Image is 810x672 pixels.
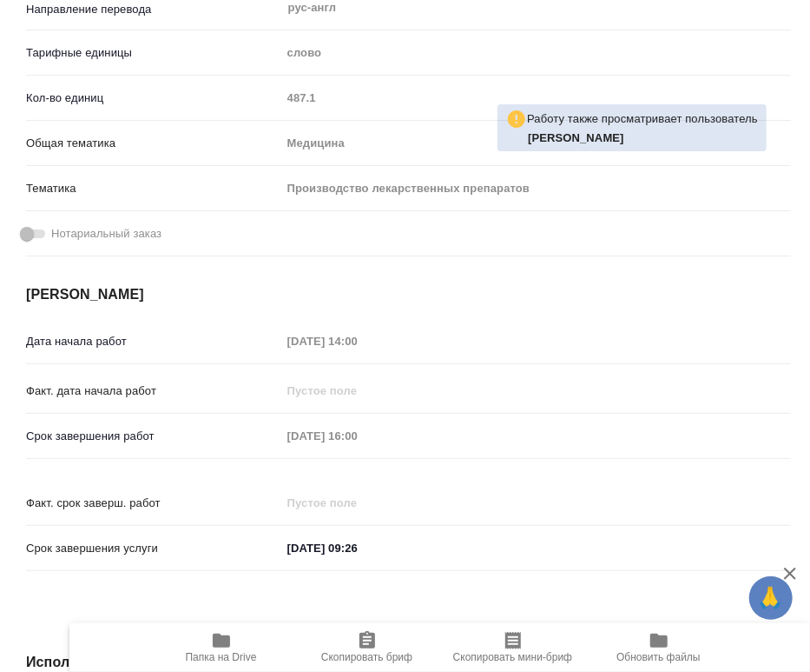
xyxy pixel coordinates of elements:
div: Медицина [281,129,791,158]
p: Кол-во единиц [26,90,281,107]
span: 🙏 [756,580,786,616]
button: Обновить файлы [586,623,732,672]
span: Нотариальный заказ [51,225,161,243]
button: Папка на Drive [148,623,294,672]
p: Срок завершения работ [26,428,281,445]
button: Скопировать мини-бриф [440,623,586,672]
input: Пустое поле [281,490,433,516]
p: Направление перевода [26,1,281,18]
p: Дата начала работ [26,333,281,350]
p: Факт. срок заверш. работ [26,495,281,512]
button: 🙏 [749,576,793,620]
input: Пустое поле [281,329,433,354]
span: Скопировать бриф [321,651,412,663]
input: ✎ Введи что-нибудь [281,536,433,561]
p: Общая тематика [26,135,281,152]
p: Срок завершения услуги [26,540,281,557]
input: Пустое поле [281,378,433,403]
button: Скопировать бриф [294,623,440,672]
input: Пустое поле [281,85,791,110]
h4: [PERSON_NAME] [26,284,791,305]
p: Тематика [26,180,281,197]
p: Тарифные единицы [26,44,281,62]
div: слово [281,38,791,68]
div: Производство лекарственных препаратов [281,174,791,203]
span: Папка на Drive [186,651,257,663]
span: Обновить файлы [616,651,701,663]
input: Пустое поле [281,423,433,449]
span: Скопировать мини-бриф [453,651,572,663]
p: Факт. дата начала работ [26,383,281,400]
p: Работу также просматривает пользователь [527,110,758,128]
